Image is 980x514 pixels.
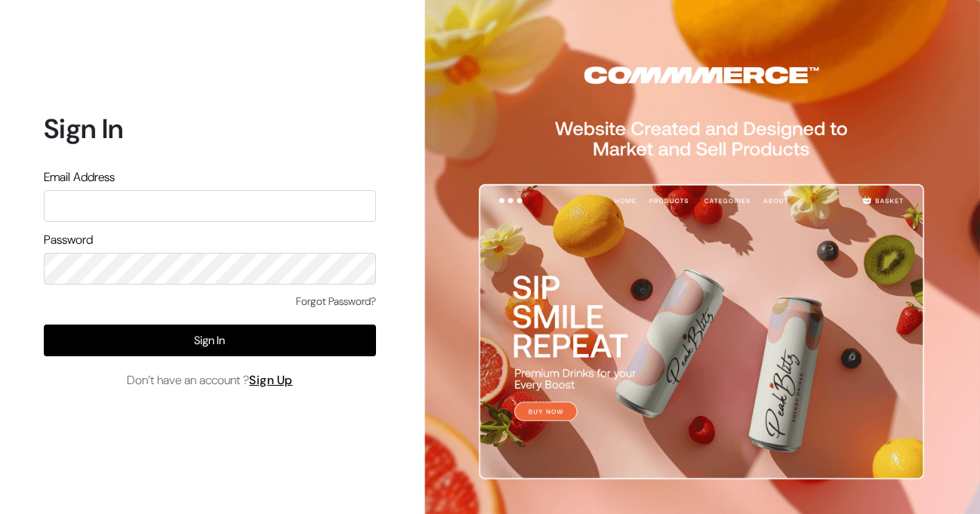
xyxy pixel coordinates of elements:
span: Don’t have an account ? [127,371,293,389]
a: Sign Up [249,372,293,388]
label: Email Address [44,168,115,186]
a: Forgot Password? [296,294,376,309]
h1: Sign In [44,112,376,145]
button: Sign In [44,325,376,356]
label: Password [44,231,93,249]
